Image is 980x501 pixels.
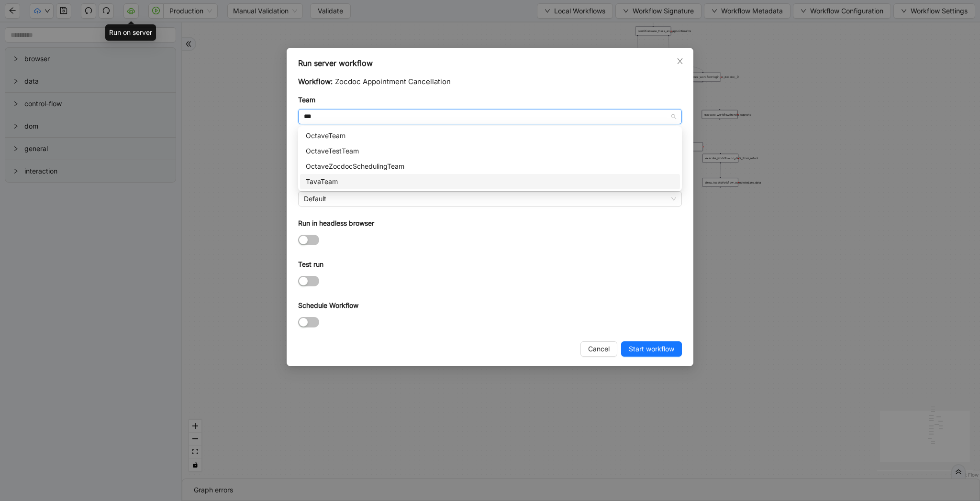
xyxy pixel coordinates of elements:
[304,109,676,124] input: Team
[300,174,680,189] div: TavaTeam
[298,235,319,245] button: Run in headless browser
[298,57,682,69] div: Run server workflow
[105,24,156,41] div: Run on server
[298,300,358,311] label: Schedule Workflow
[306,161,674,172] div: OctaveZocdocSchedulingTeam
[306,131,674,141] div: OctaveTeam
[300,128,680,143] div: OctaveTeam
[676,57,684,65] span: close
[335,77,451,86] span: Zocdoc Appointment Cancellation
[298,77,333,86] span: Workflow:
[675,56,685,66] button: Close
[629,344,674,354] span: Start workflow
[621,341,682,357] button: Start workflow
[298,276,319,286] button: Test run
[298,218,374,229] label: Run in headless browser
[588,344,610,354] span: Cancel
[298,317,319,327] button: Schedule Workflow
[300,159,680,174] div: OctaveZocdocSchedulingTeam
[304,192,676,206] span: Default
[298,95,315,105] label: Team
[300,143,680,159] div: OctaveTestTeam
[298,259,323,270] label: Test run
[580,341,617,357] button: Cancel
[306,146,674,156] div: OctaveTestTeam
[306,176,674,187] div: TavaTeam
